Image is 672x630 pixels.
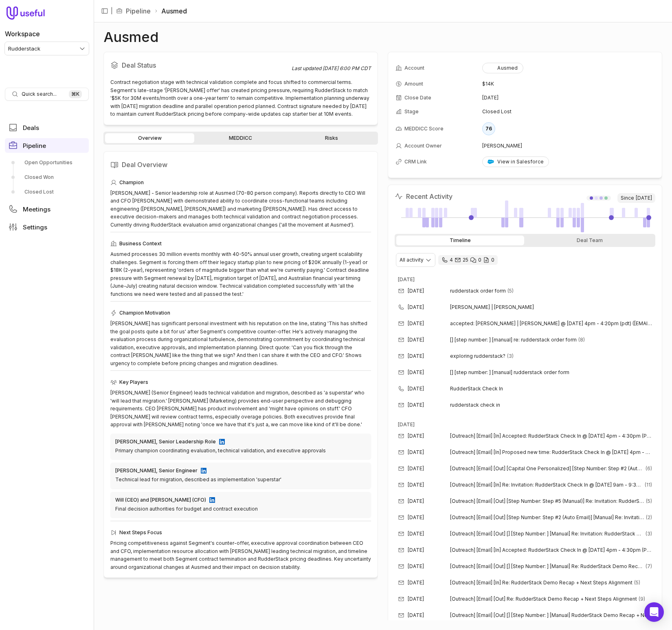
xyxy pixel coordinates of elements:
[482,105,654,118] td: Closed Lost
[646,563,652,570] span: 7 emails in thread
[408,547,424,553] time: [DATE]
[110,250,371,298] div: Ausmed processes 30 million events monthly with 40-50% annual user growth, creating urgent scalab...
[99,5,111,17] button: Collapse sidebar
[408,369,424,376] time: [DATE]
[450,449,652,456] span: [Outreach] [Email] [In] Proposed new time: RudderStack Check In @ [DATE] 4pm - 4:30pm (PDT) ([EMA...
[482,77,654,90] td: $14K
[110,308,371,318] div: Champion Motivation
[5,171,89,184] a: Closed Won
[115,447,366,455] div: Primary champion coordinating evaluation, technical validation, and executive approvals
[408,353,424,359] time: [DATE]
[646,531,652,537] span: 3 emails in thread
[450,433,652,439] span: [Outreach] [Email] [In] Accepted: RudderStack Check In @ [DATE] 4pm - 4:30pm (PDT) ([EMAIL_ADDRES...
[408,514,424,521] time: [DATE]
[634,579,640,586] span: 5 emails in thread
[450,402,500,408] span: rudderstack check in
[450,304,642,311] span: [PERSON_NAME] | [PERSON_NAME]
[115,476,366,484] div: Technical lead for migration, described as implementation 'superstar'
[110,178,371,187] div: Champion
[408,612,424,619] time: [DATE]
[115,497,206,503] div: Will (CEO) and [PERSON_NAME] (CFO)
[646,514,652,521] span: 2 emails in thread
[196,133,285,143] a: MEDDICC
[23,224,47,230] span: Settings
[408,320,424,327] time: [DATE]
[450,465,644,472] span: [Outreach] [Email] [Out] [Capital One Personalized] [Step Number: Step #2 (Auto Email)] [Auto] Re...
[110,239,371,249] div: Business Context
[482,63,523,73] button: Ausmed
[5,202,89,216] a: Meetings
[404,108,419,115] span: Stage
[398,276,415,282] time: [DATE]
[5,138,89,153] a: Pipeline
[408,337,424,343] time: [DATE]
[482,122,495,135] div: 76
[23,206,51,212] span: Meetings
[5,120,89,135] a: Deals
[408,449,424,456] time: [DATE]
[115,505,366,513] div: Final decision authorities for budget and contract execution
[404,143,442,149] span: Account Owner
[398,421,415,427] time: [DATE]
[438,255,498,265] div: 4 calls and 25 email threads
[482,139,654,152] td: [PERSON_NAME]
[201,468,206,474] img: LinkedIn
[23,143,46,149] span: Pipeline
[450,596,637,602] span: [Outreach] [Email] [Out] Re: RudderStack Demo Recap + Next Steps Alignment
[105,133,194,143] a: Overview
[488,159,544,165] div: View in Salesforce
[450,369,569,376] span: [] [step number: ] [manual] rudderstack order form
[408,402,424,408] time: [DATE]
[404,81,423,87] span: Amount
[450,482,643,488] span: [Outreach] [Email] [In] Re: Invitation: RudderStack Check In @ [DATE] 9am - 9:30am (AEST) ([PERSO...
[644,602,664,622] div: Open Intercom Messenger
[5,29,40,39] label: Workspace
[219,439,225,445] img: LinkedIn
[408,579,424,586] time: [DATE]
[110,389,371,429] div: [PERSON_NAME] (Senior Engineer) leads technical validation and migration, described as 'a superst...
[5,220,89,234] a: Settings
[408,288,424,294] time: [DATE]
[450,579,632,586] span: [Outreach] [Email] [In] Re: RudderStack Demo Recap + Next Steps Alignment
[404,159,427,165] span: CRM Link
[23,125,39,131] span: Deals
[5,185,89,198] a: Closed Lost
[404,65,424,71] span: Account
[287,133,376,143] a: Risks
[110,539,371,571] div: Pricing competitiveness against Segment's counter-offer, executive approval coordination between ...
[408,385,424,392] time: [DATE]
[450,563,644,570] span: [Outreach] [Email] [Out] [] [Step Number: ] [Manual] Re: RudderStack Demo Recap + Next Steps Alig...
[450,498,644,504] span: [Outreach] [Email] [Out] [Step Number: Step #5 (Manual)] Re: Invitation: RudderStack Check In @ [...
[408,482,424,488] time: [DATE]
[209,497,215,503] img: LinkedIn
[408,498,424,504] time: [DATE]
[408,433,424,439] time: [DATE]
[639,596,645,602] span: 9 emails in thread
[646,465,652,472] span: 6 emails in thread
[110,528,371,537] div: Next Steps Focus
[482,95,499,101] time: [DATE]
[450,288,506,294] span: rudderstack order form
[404,126,444,132] span: MEDDICC Score
[450,320,652,327] span: accepted: [PERSON_NAME] | [PERSON_NAME] @ [DATE] 4pm - 4:20pm (pdt) ([EMAIL_ADDRESS][DOMAIN_NAME])
[5,156,89,198] div: Pipeline submenu
[126,6,151,16] a: Pipeline
[450,612,652,619] span: [Outreach] [Email] [Out] [] [Step Number: ] [Manual] RudderStack Demo Recap + Next Steps Alignment
[110,158,371,171] h2: Deal Overview
[646,498,652,504] span: 5 emails in thread
[617,193,655,203] span: Since
[5,156,89,169] a: Open Opportunities
[396,236,524,245] div: Timeline
[69,90,82,98] kbd: ⌘ K
[22,91,57,97] span: Quick search...
[450,337,577,343] span: [] [step number: ] [manual] re: rudderstack order form
[115,467,198,474] div: [PERSON_NAME], Senior Engineer
[408,563,424,570] time: [DATE]
[110,78,371,118] div: Contract negotiation stage with technical validation complete and focus shifted to commercial ter...
[110,377,371,387] div: Key Players
[395,192,452,201] h2: Recent Activity
[636,195,652,201] time: [DATE]
[103,32,158,42] h1: Ausmed
[111,6,113,16] span: |
[526,236,654,245] div: Deal Team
